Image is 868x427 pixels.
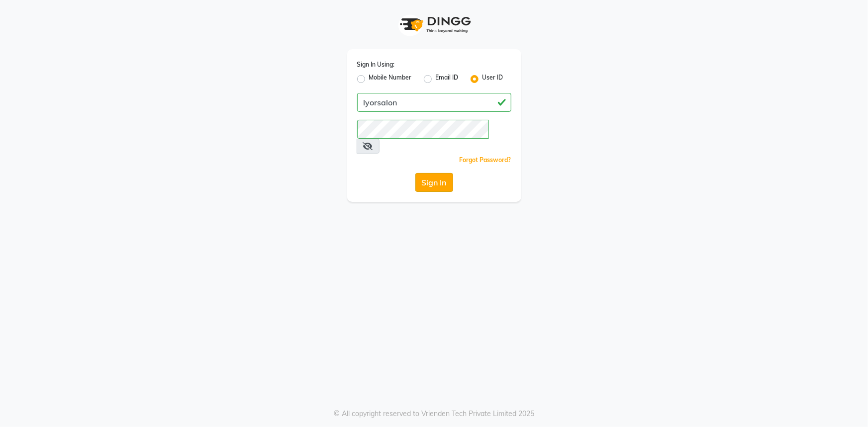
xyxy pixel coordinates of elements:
label: Mobile Number [369,73,412,85]
label: Sign In Using: [357,60,395,69]
label: Email ID [436,73,459,85]
a: Forgot Password? [460,156,511,164]
img: logo1.svg [394,10,474,39]
input: Username [357,120,489,139]
button: Sign In [415,173,453,192]
input: Username [357,93,511,112]
label: User ID [482,73,503,85]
